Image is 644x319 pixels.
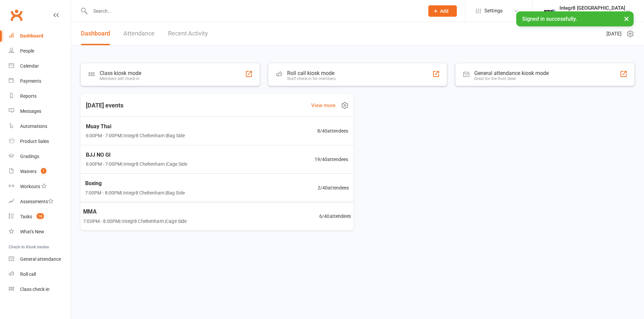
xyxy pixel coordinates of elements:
div: Great for the front desk [474,76,549,81]
div: Automations [20,124,47,129]
a: Messages [9,104,71,119]
span: BJJ NO GI [86,151,187,159]
span: Signed in successfully. [522,16,577,22]
a: Calendar [9,59,71,74]
div: Product Sales [20,139,49,144]
div: Roll call kiosk mode [287,70,336,76]
span: 1 [41,168,46,174]
span: 7:00PM - 8:00PM | Integr8 Cheltenham | Cage Side [83,217,186,225]
span: Add [440,8,448,14]
a: Recent Activity [168,22,208,45]
div: Staff check-in for members [287,76,336,81]
span: MMA [83,207,186,216]
span: Settings [484,3,503,18]
span: 2 / 40 attendees [318,184,348,191]
a: Waivers 1 [9,164,71,179]
span: [DATE] [606,30,622,38]
div: Messages [20,108,41,114]
div: Reports [20,93,37,99]
a: Automations [9,119,71,134]
span: 19 / 40 attendees [315,156,348,163]
input: Search... [88,6,420,16]
a: Payments [9,74,71,89]
span: Boxing [85,179,184,188]
div: What's New [20,229,44,234]
a: General attendance kiosk mode [9,252,71,267]
h3: [DATE] events [80,99,129,111]
div: Class check-in [20,287,50,292]
span: Muay Thai [86,122,185,131]
div: Integr8 [GEOGRAPHIC_DATA] [559,11,625,17]
span: 6:00PM - 7:00PM | Integr8 Cheltenham | Bag Side [86,132,185,139]
a: People [9,44,71,59]
div: Assessments [20,199,53,204]
a: Dashboard [81,22,110,45]
img: thumb_image1744271085.png [543,4,556,18]
a: Tasks 16 [9,209,71,224]
span: 8 / 40 attendees [317,127,348,135]
div: Waivers [20,169,37,174]
div: Integr8 [GEOGRAPHIC_DATA] [559,5,625,11]
div: Dashboard [20,33,43,38]
a: Dashboard [9,28,71,44]
a: Roll call [9,267,71,282]
a: Reports [9,89,71,104]
div: General attendance [20,256,61,262]
a: Gradings [9,149,71,164]
div: Calendar [20,63,39,69]
div: Workouts [20,184,40,189]
button: × [621,11,633,26]
a: What's New [9,224,71,239]
div: Roll call [20,271,36,277]
div: Members self check-in [100,76,141,81]
div: Gradings [20,154,39,159]
span: 6 / 40 attendees [319,212,351,220]
div: General attendance kiosk mode [474,70,549,76]
div: People [20,48,34,54]
span: 6:00PM - 7:00PM | Integr8 Cheltenham | Cage Side [86,160,187,168]
a: Clubworx [8,7,25,23]
a: Workouts [9,179,71,194]
a: View more [311,101,335,109]
span: 16 [37,213,44,219]
button: Add [428,5,457,17]
div: Tasks [20,214,32,219]
span: 7:00PM - 8:00PM | Integr8 Cheltenham | Bag Side [85,189,184,196]
div: Class kiosk mode [100,70,141,76]
a: Assessments [9,194,71,209]
a: Product Sales [9,134,71,149]
div: Payments [20,78,41,84]
a: Attendance [123,22,155,45]
a: Class kiosk mode [9,282,71,297]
